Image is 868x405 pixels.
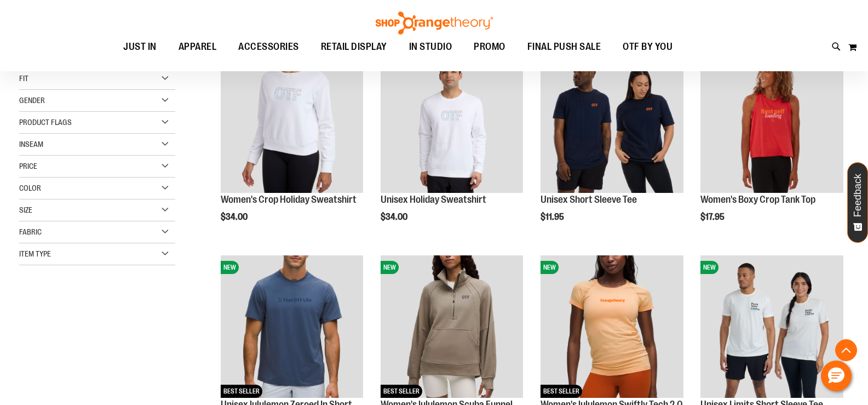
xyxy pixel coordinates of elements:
[221,255,364,398] img: Unisex lululemon Zeroed In Short Sleeve Tee
[821,361,852,391] button: Hello, have a question? Let’s chat.
[381,255,524,398] img: Women's lululemon Scuba Funnel Neck Half Zip Oversized Jacket
[221,194,357,205] a: Women's Crop Holiday Sweatshirt
[381,50,524,195] a: Unisex Holiday SweatshirtPREORDER
[409,35,452,59] span: IN STUDIO
[700,50,843,195] a: Image of Womens Boxy Crop TankNEW
[221,261,239,274] span: NEW
[179,35,217,59] span: APPAREL
[221,50,364,195] a: Women's Crop Holiday SweatshirtPREORDER
[168,35,228,59] a: APPAREL
[19,227,42,236] span: Fabric
[381,194,486,205] a: Unisex Holiday Sweatshirt
[541,50,683,193] img: Image of Unisex Short Sleeve Tee
[612,35,683,60] a: OTF BY YOU
[381,385,422,398] span: BEST SELLER
[19,96,45,105] span: Gender
[541,255,683,398] img: Women's lululemon Swiftly Tech 2.0 Race Short Sleeve Tee
[516,35,612,60] a: FINAL PUSH SALE
[19,118,72,127] span: Product Flags
[227,35,310,60] a: ACCESSORIES
[221,385,262,398] span: BEST SELLER
[381,50,524,193] img: Unisex Holiday Sweatshirt
[541,194,637,205] a: Unisex Short Sleeve Tee
[474,35,505,59] span: PROMO
[19,249,51,258] span: Item Type
[541,212,566,222] span: $11.95
[19,74,28,83] span: Fit
[700,212,726,222] span: $17.95
[221,50,364,193] img: Women's Crop Holiday Sweatshirt
[700,194,815,205] a: Women's Boxy Crop Tank Top
[623,35,672,59] span: OTF BY YOU
[541,50,683,195] a: Image of Unisex Short Sleeve TeePRESALE
[19,162,37,170] span: Price
[535,44,689,249] div: product
[541,261,559,274] span: NEW
[381,261,399,274] span: NEW
[700,50,843,193] img: Image of Womens Boxy Crop Tank
[381,212,409,222] span: $34.00
[321,35,387,59] span: RETAIL DISPLAY
[541,385,582,398] span: BEST SELLER
[112,35,168,60] a: JUST IN
[238,35,299,59] span: ACCESSORIES
[19,184,41,192] span: Color
[853,174,863,217] span: Feedback
[463,35,516,60] a: PROMO
[19,140,43,149] span: Inseam
[381,255,524,400] a: Women's lululemon Scuba Funnel Neck Half Zip Oversized JacketNEWBEST SELLER
[221,255,364,400] a: Unisex lululemon Zeroed In Short Sleeve TeeNEWBEST SELLER
[700,255,843,400] a: Image of Unisex BB Limits TeeNEW
[527,35,601,59] span: FINAL PUSH SALE
[847,162,868,243] button: Feedback - Show survey
[695,44,849,249] div: product
[541,255,683,400] a: Women's lululemon Swiftly Tech 2.0 Race Short Sleeve TeeNEWBEST SELLER
[835,339,857,361] button: Back To Top
[221,212,249,222] span: $34.00
[700,261,718,274] span: NEW
[398,35,463,60] a: IN STUDIO
[375,44,529,249] div: product
[374,12,495,35] img: Shop Orangetheory
[700,255,843,398] img: Image of Unisex BB Limits Tee
[123,35,157,59] span: JUST IN
[310,35,398,60] a: RETAIL DISPLAY
[215,44,369,249] div: product
[19,206,32,214] span: Size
